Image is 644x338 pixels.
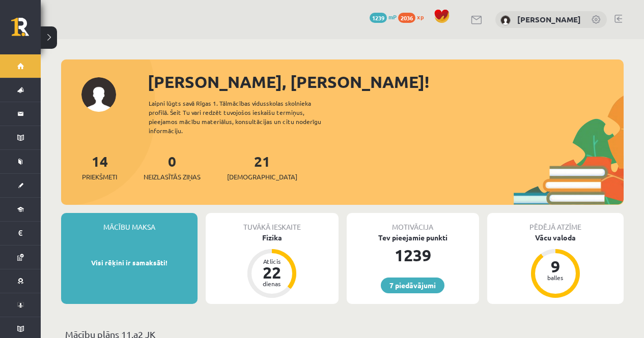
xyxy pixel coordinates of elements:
[61,213,198,232] div: Mācību maksa
[257,258,287,264] div: Atlicis
[500,15,511,25] img: Marija Marta Lovniece
[82,152,117,182] a: 14Priekšmeti
[370,13,387,23] span: 1239
[487,232,624,299] a: Vācu valoda 9 balles
[540,258,571,274] div: 9
[11,18,41,43] a: Rīgas 1. Tālmācības vidusskola
[206,213,338,232] div: Tuvākā ieskaite
[206,232,338,299] a: Fizika Atlicis 22 dienas
[148,70,624,94] div: [PERSON_NAME], [PERSON_NAME]!
[487,213,624,232] div: Pēdējā atzīme
[144,152,201,182] a: 0Neizlasītās ziņas
[381,278,444,293] a: 7 piedāvājumi
[417,13,424,21] span: xp
[257,264,287,281] div: 22
[227,172,297,182] span: [DEMOGRAPHIC_DATA]
[66,258,192,268] p: Visi rēķini ir samaksāti!
[370,13,397,21] a: 1239 mP
[517,14,581,24] a: [PERSON_NAME]
[540,274,571,281] div: balles
[347,213,479,232] div: Motivācija
[487,232,624,243] div: Vācu valoda
[227,152,297,182] a: 21[DEMOGRAPHIC_DATA]
[206,232,338,243] div: Fizika
[149,99,339,135] div: Laipni lūgts savā Rīgas 1. Tālmācības vidusskolas skolnieka profilā. Šeit Tu vari redzēt tuvojošo...
[398,13,415,23] span: 2036
[82,172,117,182] span: Priekšmeti
[257,281,287,287] div: dienas
[347,243,479,267] div: 1239
[398,13,429,21] a: 2036 xp
[144,172,201,182] span: Neizlasītās ziņas
[388,13,397,21] span: mP
[347,232,479,243] div: Tev pieejamie punkti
